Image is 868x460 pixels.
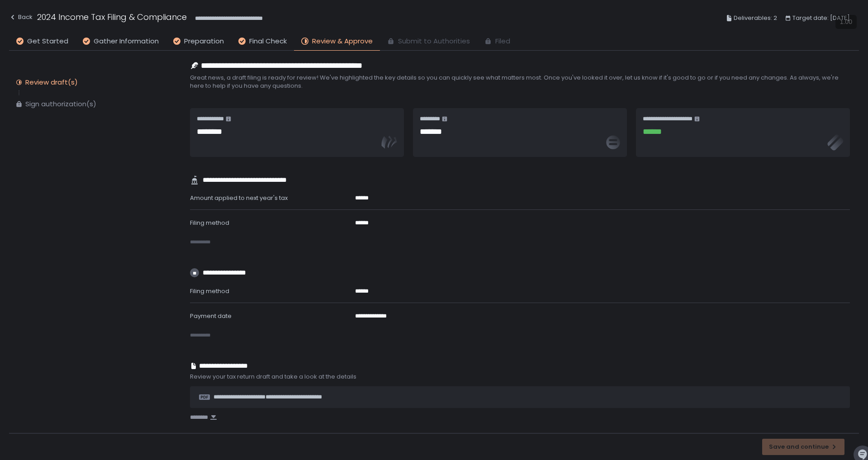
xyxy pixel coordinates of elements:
span: Review & Approve [312,36,373,47]
span: Submit to Authorities [398,36,470,47]
span: Amount applied to next year's tax [190,194,288,202]
div: Sign authorization(s) [25,100,96,109]
div: Back [9,12,33,23]
span: Gather Information [94,36,159,47]
span: Deliverables: 2 [734,13,777,24]
span: Filing method [190,287,229,295]
span: Target date: [DATE] [792,13,850,24]
span: Filed [495,36,510,47]
button: Back [9,11,33,26]
span: Review your tax return draft and take a look at the details [190,373,850,381]
div: Review draft(s) [25,78,78,87]
span: Filing method [190,218,229,227]
span: Payment date [190,312,232,320]
span: Preparation [184,36,224,47]
span: Final Check [249,36,287,47]
h1: 2024 Income Tax Filing & Compliance [37,11,187,23]
span: Get Started [27,36,68,47]
span: Great news, a draft filing is ready for review! We've highlighted the key details so you can quic... [190,74,850,90]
